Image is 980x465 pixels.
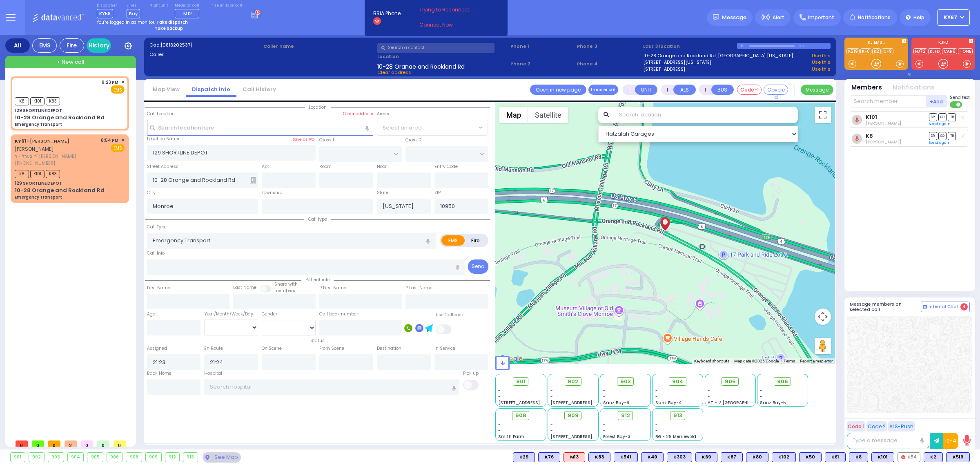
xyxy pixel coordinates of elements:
[568,411,579,420] span: 909
[772,452,796,462] div: BLS
[563,452,585,462] div: ALS
[672,378,684,386] span: 904
[32,38,57,53] div: EMS
[441,235,465,246] label: EMS
[146,453,161,462] div: 909
[468,259,488,274] button: Send
[799,452,822,462] div: BLS
[603,393,606,400] span: -
[655,393,658,400] span: -
[15,107,62,114] div: 129 SHORTLINE DEPOT
[850,95,926,107] input: Search member
[929,140,951,145] a: Send again
[603,427,606,434] span: -
[898,452,920,462] div: K54
[746,452,768,462] div: BLS
[292,136,316,142] label: Save as POI
[160,42,192,48] span: [0813202537]
[938,113,947,121] span: SO
[799,452,822,462] div: K50
[950,94,970,101] span: Send text
[866,421,887,431] button: Code 2
[236,85,282,93] a: Call History
[434,163,458,170] label: Entry Code
[498,421,501,427] span: -
[147,345,167,352] label: Assigned
[620,378,631,386] span: 903
[673,411,682,420] span: 913
[721,452,743,462] div: BLS
[708,387,710,393] span: -
[667,452,692,462] div: K303
[97,440,109,447] span: 0
[87,38,111,53] a: History
[147,136,179,142] label: Location Name
[655,427,658,434] span: -
[405,137,422,143] label: Cross 2
[760,393,762,400] span: -
[911,40,975,46] label: KJFD
[538,452,560,462] div: K76
[746,452,768,462] div: K80
[815,309,831,325] button: Map camera controls
[111,144,125,152] span: EMS
[15,121,62,127] div: Emergency Transport
[850,302,921,312] h5: Message members on selected call
[812,66,831,73] a: Use this
[434,190,441,196] label: ZIP
[121,137,125,144] span: ✕
[614,452,638,462] div: K541
[11,453,25,462] div: 901
[603,387,606,393] span: -
[274,288,295,294] span: members
[319,163,332,170] label: Room
[463,370,479,377] label: Pick up
[655,400,682,406] span: Sanz Bay-4
[695,452,717,462] div: K69
[641,452,664,462] div: BLS
[924,452,943,462] div: K2
[29,453,45,462] div: 902
[377,163,387,170] label: Floor
[498,400,575,406] span: [STREET_ADDRESS][PERSON_NAME]
[588,452,610,462] div: BLS
[577,43,641,50] span: Phone 3
[773,14,784,21] span: Alert
[15,153,98,160] span: ר' בערל - ר' [PERSON_NAME]
[434,345,455,352] label: In Service
[15,186,105,194] div: 10-28 Orange and Rockland Rd
[708,393,710,400] span: -
[708,400,768,406] span: AT - 2 [GEOGRAPHIC_DATA]
[15,180,62,186] div: 129 SHORTLINE DEPOT
[643,59,711,66] a: [STREET_ADDRESS][US_STATE]
[183,453,198,462] div: 913
[760,387,762,393] span: -
[60,38,84,53] div: Fire
[866,139,901,145] span: Moshe Greenfeld
[319,285,346,291] label: P First Name
[147,250,165,257] label: Call Info
[643,52,793,59] a: 10-28 Orange and Rockland Rd, [GEOGRAPHIC_DATA] [US_STATE]
[377,43,494,53] input: Search a contact
[815,107,831,123] button: Toggle fullscreen view
[772,452,796,462] div: K102
[15,194,62,200] div: Emergency Transport
[233,284,256,291] label: Last Name
[111,85,125,94] span: EMS
[866,120,901,126] span: Shlomo Appel
[872,48,881,54] a: K2
[764,85,788,95] button: Covered
[946,452,970,462] div: BLS
[588,85,618,95] button: Transfer call
[464,235,487,246] label: Fire
[882,48,893,54] a: C-9
[635,85,657,95] button: UNIT
[377,345,401,352] label: Destination
[950,101,963,109] label: Turn off text
[262,345,282,352] label: On Scene
[377,63,465,69] span: 10-28 Orange and Rockland Rd
[204,370,222,377] label: Hospital
[860,48,871,54] a: K-0
[436,312,464,318] label: Use Callback
[550,393,553,400] span: -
